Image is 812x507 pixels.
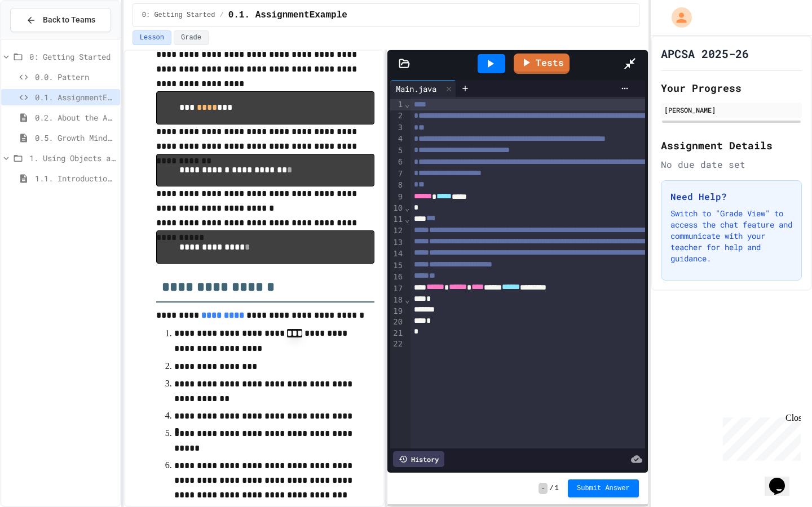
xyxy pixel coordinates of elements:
div: 4 [390,134,404,145]
div: 10 [390,203,404,214]
div: 7 [390,168,404,180]
div: My Account [660,5,695,30]
span: Fold line [404,295,410,304]
span: 0.0. Pattern [35,71,116,83]
div: 3 [390,122,404,134]
span: 0.5. Growth Mindset [35,132,116,144]
div: Main.java [390,80,456,97]
span: Submit Answer [577,484,630,493]
span: 0.2. About the AP CSA Exam [35,112,116,123]
p: Switch to "Grade View" to access the chat feature and communicate with your teacher for help and ... [670,208,792,264]
h3: Need Help? [670,190,792,203]
div: 11 [390,214,404,225]
div: 1 [390,99,404,110]
span: Back to Teams [43,14,95,26]
span: / [219,11,223,20]
div: 8 [390,180,404,191]
button: Back to Teams [10,8,111,32]
div: [PERSON_NAME] [664,105,798,115]
iframe: chat widget [765,462,801,496]
div: 20 [390,317,404,328]
span: Fold line [404,215,410,224]
span: 0: Getting Started [29,51,116,63]
div: 15 [390,260,404,272]
div: 17 [390,283,404,295]
div: 22 [390,339,404,350]
div: Main.java [390,83,442,95]
span: 0.1. AssignmentExample [228,8,347,22]
span: / [550,484,554,493]
button: Grade [174,30,209,45]
h2: Your Progress [661,80,802,96]
div: 16 [390,272,404,283]
button: Submit Answer [568,479,639,497]
div: 14 [390,248,404,260]
div: History [393,451,444,467]
div: 2 [390,110,404,122]
span: 1.1. Introduction to Algorithms, Programming, and Compilers [35,172,116,184]
div: 12 [390,225,404,237]
button: Lesson [133,30,171,45]
span: - [539,483,547,494]
div: No due date set [661,158,802,171]
span: Fold line [404,100,410,109]
iframe: chat widget [718,413,801,461]
h2: Assignment Details [661,137,802,153]
div: 9 [390,192,404,203]
div: 6 [390,157,404,168]
h1: APCSA 2025-26 [661,46,749,61]
span: Fold line [404,203,410,212]
div: 21 [390,328,404,339]
div: 19 [390,306,404,317]
span: 1 [555,484,559,493]
a: Tests [514,54,570,74]
div: Chat with us now!Close [5,5,78,72]
span: 0: Getting Started [142,11,215,20]
span: 0.1. AssignmentExample [35,91,116,103]
div: 18 [390,295,404,306]
div: 5 [390,145,404,157]
div: 13 [390,237,404,248]
span: 1. Using Objects and Methods [29,152,116,164]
